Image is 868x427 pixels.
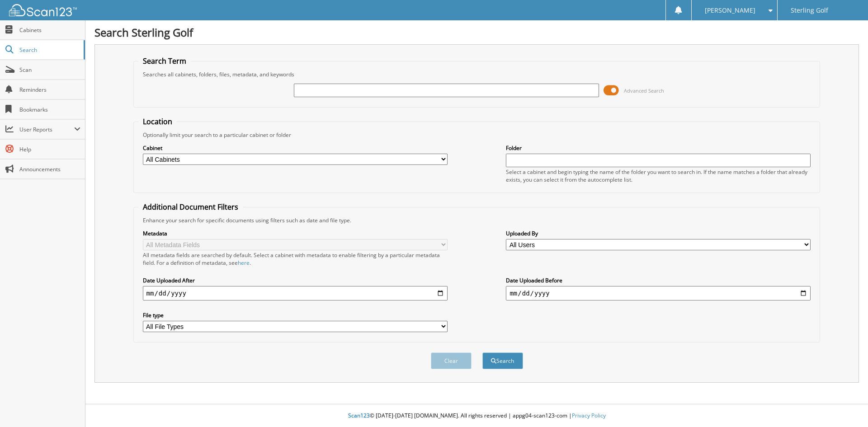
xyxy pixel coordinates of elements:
h1: Search Sterling Golf [94,25,859,40]
span: Scan123 [348,412,370,419]
span: User Reports [19,126,74,133]
label: Date Uploaded Before [506,277,811,284]
img: scan123-logo-white.svg [9,4,77,16]
div: © [DATE]-[DATE] [DOMAIN_NAME]. All rights reserved | appg04-scan123-com | [85,405,868,427]
span: [PERSON_NAME] [705,8,755,13]
div: Searches all cabinets, folders, files, metadata, and keywords [138,70,816,78]
span: Reminders [19,86,80,94]
legend: Location [138,117,177,127]
a: Privacy Policy [572,412,606,419]
div: Enhance your search for specific documents using filters such as date and file type. [138,216,816,224]
button: Search [482,352,523,369]
div: All metadata fields are searched by default. Select a cabinet with metadata to enable filtering b... [143,251,448,267]
span: Help [19,145,80,153]
label: Uploaded By [506,230,811,237]
legend: Additional Document Filters [138,202,243,212]
span: Bookmarks [19,106,80,113]
button: Clear [431,352,472,369]
label: Metadata [143,230,448,237]
label: Cabinet [143,144,448,152]
input: start [143,286,448,300]
span: Announcements [19,165,80,173]
legend: Search Term [138,56,191,66]
span: Sterling Golf [791,8,828,13]
label: Date Uploaded After [143,277,448,284]
label: File type [143,311,448,319]
label: Folder [506,144,811,152]
span: Cabinets [19,26,80,34]
div: Select a cabinet and begin typing the name of the folder you want to search in. If the name match... [506,168,811,183]
a: here [238,259,250,267]
div: Optionally limit your search to a particular cabinet or folder [138,131,816,139]
span: Advanced Search [624,87,664,94]
span: Search [19,46,79,54]
input: end [506,286,811,300]
iframe: Chat Widget [823,384,868,427]
span: Scan [19,66,80,74]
